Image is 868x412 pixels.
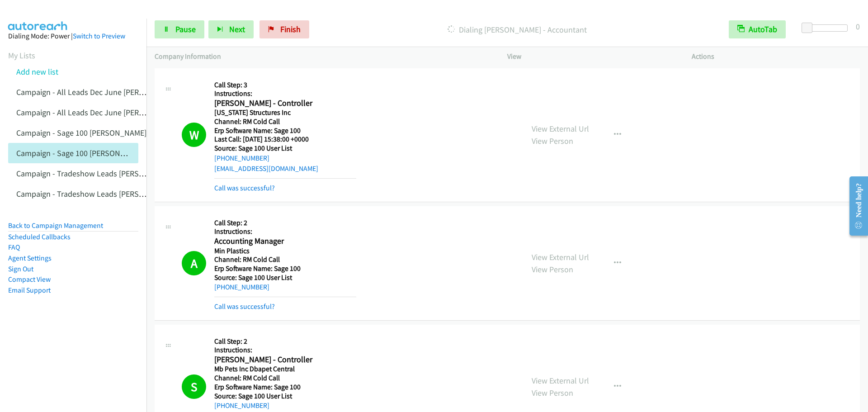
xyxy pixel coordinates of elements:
h5: Source: Sage 100 User List [214,392,356,401]
h5: Min Plastics [214,246,356,256]
h5: Source: Sage 100 User List [214,144,356,153]
a: Agent Settings [8,254,52,262]
a: Finish [259,20,309,38]
h1: W [182,123,206,147]
a: [PHONE_NUMBER] [214,154,269,162]
a: Campaign - Sage 100 [PERSON_NAME] [16,128,146,138]
a: Call was successful? [214,302,275,311]
h5: Channel: RM Cold Call [214,117,356,126]
button: Next [208,20,254,38]
a: Call was successful? [214,184,275,192]
a: FAQ [8,243,20,251]
h2: Accounting Manager [214,236,356,246]
p: View [507,51,675,62]
h1: A [182,251,206,275]
span: Next [229,24,245,34]
span: Pause [175,24,196,34]
h5: Erp Software Name: Sage 100 [214,126,356,135]
span: Finish [280,24,301,34]
a: View External Url [532,123,589,134]
a: My Lists [8,50,35,61]
h2: [PERSON_NAME] - Controller [214,355,356,365]
a: Switch to Preview [73,32,125,40]
h5: Call Step: 3 [214,81,356,90]
h5: Instructions: [214,346,356,355]
div: 0 [856,20,860,33]
div: Delay between calls (in seconds) [806,24,848,32]
a: View Person [532,388,573,398]
p: Company Information [155,51,491,62]
h5: Mb Pets Inc Dbapet Central [214,365,356,374]
a: Campaign - All Leads Dec June [PERSON_NAME] Cloned [16,107,207,118]
h5: Instructions: [214,89,356,98]
iframe: Resource Center [842,170,868,242]
a: Pause [155,20,204,38]
a: Sign Out [8,265,33,273]
a: Add new list [16,66,58,77]
a: View External Url [532,375,589,386]
a: Scheduled Callbacks [8,232,71,241]
button: AutoTab [729,20,786,38]
a: Campaign - Tradeshow Leads [PERSON_NAME] [16,168,176,179]
h5: Source: Sage 100 User List [214,273,356,282]
a: [EMAIL_ADDRESS][DOMAIN_NAME] [214,164,318,173]
a: Back to Campaign Management [8,221,103,230]
h5: [US_STATE] Structures Inc [214,108,356,117]
p: Dialing [PERSON_NAME] - Accountant [321,24,712,36]
h5: Erp Software Name: Sage 100 [214,264,356,273]
a: Campaign - All Leads Dec June [PERSON_NAME] [16,87,180,97]
a: [PHONE_NUMBER] [214,283,269,291]
a: View Person [532,136,573,146]
h1: S [182,374,206,399]
a: View Person [532,264,573,275]
h5: Channel: RM Cold Call [214,255,356,264]
a: Email Support [8,286,51,294]
a: [PHONE_NUMBER] [214,401,269,410]
h5: Channel: RM Cold Call [214,374,356,383]
a: Campaign - Tradeshow Leads [PERSON_NAME] Cloned [16,189,202,199]
h5: Call Step: 2 [214,218,356,227]
div: Dialing Mode: Power | [8,31,138,42]
h5: Last Call: [DATE] 15:38:00 +0000 [214,135,356,144]
p: Actions [692,51,860,62]
a: View External Url [532,252,589,262]
h5: Erp Software Name: Sage 100 [214,383,356,392]
h5: Instructions: [214,227,356,236]
h2: [PERSON_NAME] - Controller [214,98,356,109]
a: Campaign - Sage 100 [PERSON_NAME] Cloned [16,148,173,158]
h5: Call Step: 2 [214,337,356,346]
a: Compact View [8,275,51,284]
